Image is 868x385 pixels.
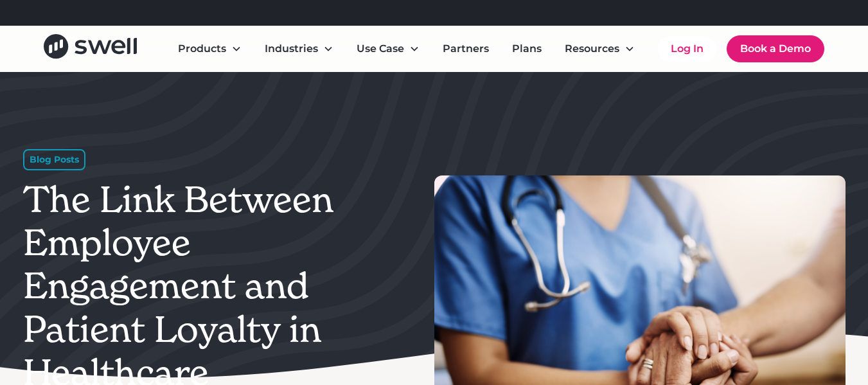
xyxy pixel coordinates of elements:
[23,149,85,170] div: Blog Posts
[565,41,619,57] div: Resources
[178,41,226,57] div: Products
[658,36,716,62] a: Log In
[265,41,318,57] div: Industries
[44,34,137,63] a: home
[346,36,430,62] div: Use Case
[554,36,645,62] div: Resources
[254,36,344,62] div: Industries
[502,36,552,62] a: Plans
[168,36,252,62] div: Products
[727,35,824,62] a: Book a Demo
[432,36,499,62] a: Partners
[357,41,404,57] div: Use Case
